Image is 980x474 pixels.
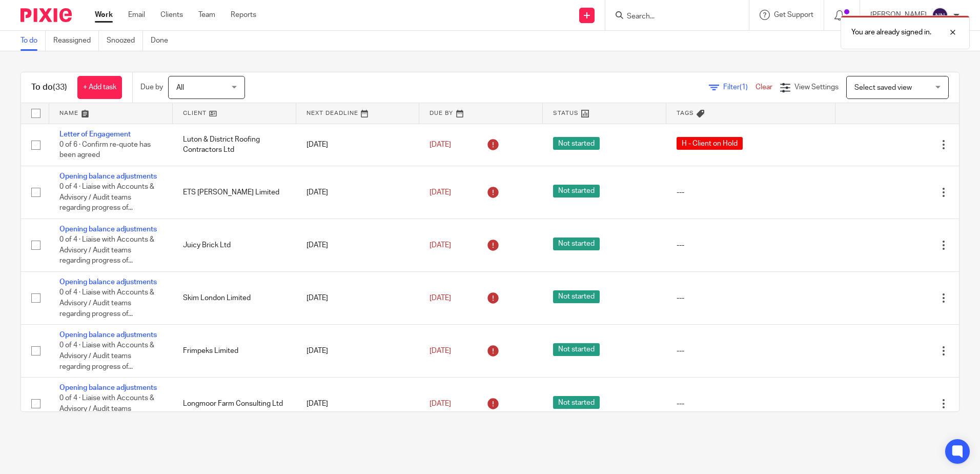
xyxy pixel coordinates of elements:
[107,31,143,51] a: Snoozed
[53,83,67,91] span: (33)
[231,10,256,20] a: Reports
[173,166,296,219] td: ETS [PERSON_NAME] Limited
[176,84,184,91] span: All
[677,110,694,116] span: Tags
[677,240,825,250] div: ---
[160,10,183,20] a: Clients
[553,185,600,197] span: Not started
[173,272,296,325] td: Skim London Limited
[59,279,157,286] a: Opening balance adjustments
[854,84,912,91] span: Select saved view
[173,219,296,272] td: Juicy Brick Ltd
[430,400,451,407] span: [DATE]
[553,137,600,150] span: Not started
[723,84,756,91] span: Filter
[53,31,99,51] a: Reassigned
[31,82,67,93] h1: To do
[430,294,451,302] span: [DATE]
[296,124,420,166] td: [DATE]
[21,8,72,22] img: Pixie
[151,31,176,51] a: Done
[553,396,600,409] span: Not started
[59,131,131,138] a: Letter of Engagement
[677,187,825,197] div: ---
[128,10,145,20] a: Email
[59,173,157,180] a: Opening balance adjustments
[756,84,772,91] a: Clear
[932,7,948,24] img: svg%3E
[553,238,600,250] span: Not started
[59,226,157,233] a: Opening balance adjustments
[59,236,154,265] span: 0 of 4 · Liaise with Accounts & Advisory / Audit teams regarding progress of...
[296,325,420,378] td: [DATE]
[77,76,122,99] a: + Add task
[677,346,825,356] div: ---
[794,84,839,91] span: View Settings
[430,242,451,249] span: [DATE]
[677,137,743,150] span: H - Client on Hold
[59,289,154,318] span: 0 of 4 · Liaise with Accounts & Advisory / Audit teams regarding progress of...
[198,10,215,20] a: Team
[296,166,420,219] td: [DATE]
[296,378,420,430] td: [DATE]
[173,378,296,430] td: Longmoor Farm Consulting Ltd
[677,399,825,409] div: ---
[296,272,420,325] td: [DATE]
[553,343,600,356] span: Not started
[296,219,420,272] td: [DATE]
[59,331,157,339] a: Opening balance adjustments
[59,395,154,423] span: 0 of 4 · Liaise with Accounts & Advisory / Audit teams regarding progress of...
[173,325,296,378] td: Frimpeks Limited
[59,184,154,212] span: 0 of 4 · Liaise with Accounts & Advisory / Audit teams regarding progress of...
[59,342,154,370] span: 0 of 4 · Liaise with Accounts & Advisory / Audit teams regarding progress of...
[430,189,451,196] span: [DATE]
[677,293,825,303] div: ---
[430,347,451,354] span: [DATE]
[140,82,163,92] p: Due by
[553,290,600,303] span: Not started
[59,384,157,391] a: Opening balance adjustments
[173,124,296,166] td: Luton & District Roofing Contractors Ltd
[95,10,113,20] a: Work
[59,141,151,159] span: 0 of 6 · Confirm re-quote has been agreed
[851,27,931,37] p: You are already signed in.
[740,84,748,91] span: (1)
[430,141,451,148] span: [DATE]
[21,31,46,51] a: To do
